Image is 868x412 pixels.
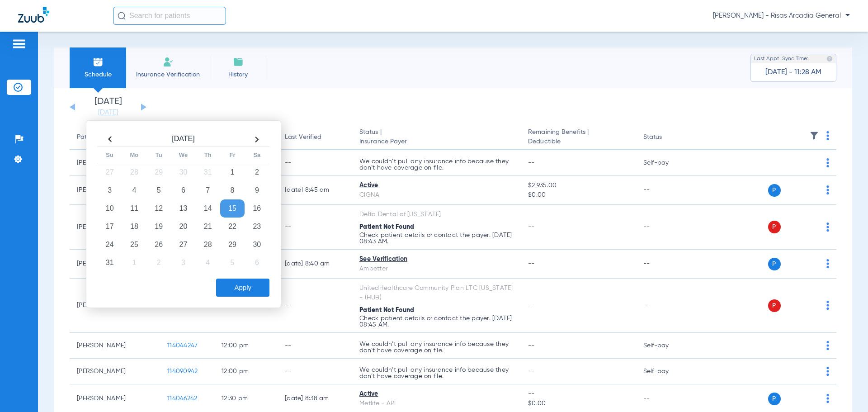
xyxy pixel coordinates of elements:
[163,57,174,67] img: Manual Insurance Verification
[359,307,414,313] span: Patient Not Found
[826,185,829,194] img: group-dot-blue.svg
[285,133,321,142] div: Last Verified
[359,315,514,328] p: Check patient details or contact the payer. [DATE] 08:45 AM.
[359,190,514,200] div: CIGNA
[81,97,135,117] li: [DATE]
[278,250,352,279] td: [DATE] 8:40 AM
[359,284,514,303] div: UnitedHealthcare Community Plan LTC [US_STATE] - (HUB)
[528,160,535,166] span: --
[636,205,697,250] td: --
[359,224,414,230] span: Patient Not Found
[93,57,104,67] img: Schedule
[118,12,126,20] img: Search Icon
[528,260,535,267] span: --
[70,359,160,384] td: [PERSON_NAME]
[233,57,244,67] img: History
[278,359,352,384] td: --
[167,368,198,374] span: 114090942
[113,7,226,25] input: Search for patients
[278,333,352,359] td: --
[167,395,197,402] span: 114046242
[636,125,697,150] th: Status
[528,190,628,200] span: $0.00
[77,133,153,142] div: Patient Name
[768,299,781,312] span: P
[768,393,781,405] span: P
[528,302,535,308] span: --
[826,158,829,167] img: group-dot-blue.svg
[826,223,829,232] img: group-dot-blue.svg
[359,399,514,408] div: Metlife - API
[214,359,278,384] td: 12:00 PM
[528,342,535,349] span: --
[359,255,514,264] div: See Verification
[278,279,352,333] td: --
[528,399,628,408] span: $0.00
[133,70,203,79] span: Insurance Verification
[278,150,352,176] td: --
[359,158,514,171] p: We couldn’t pull any insurance info because they don’t have coverage on file.
[754,54,808,63] span: Last Appt. Sync Time:
[359,232,514,245] p: Check patient details or contact the payer. [DATE] 08:43 AM.
[765,68,821,77] span: [DATE] - 11:28 AM
[826,259,829,268] img: group-dot-blue.svg
[636,176,697,205] td: --
[713,11,850,20] span: [PERSON_NAME] - Risas Arcadia General
[528,368,535,374] span: --
[278,205,352,250] td: --
[359,210,514,219] div: Delta Dental of [US_STATE]
[826,341,829,350] img: group-dot-blue.svg
[521,125,636,150] th: Remaining Benefits |
[359,264,514,274] div: Ambetter
[810,131,819,140] img: filter.svg
[636,279,697,333] td: --
[352,125,521,150] th: Status |
[528,137,628,147] span: Deductible
[636,150,697,176] td: Self-pay
[77,133,117,142] div: Patient Name
[359,389,514,399] div: Active
[528,181,628,190] span: $2,935.00
[528,389,628,399] span: --
[18,7,49,23] img: Zuub Logo
[122,132,245,147] th: [DATE]
[81,108,135,117] a: [DATE]
[823,369,868,412] iframe: Chat Widget
[768,258,781,270] span: P
[359,341,514,354] p: We couldn’t pull any insurance info because they don’t have coverage on file.
[528,224,535,230] span: --
[826,301,829,310] img: group-dot-blue.svg
[636,333,697,359] td: Self-pay
[216,279,269,297] button: Apply
[826,367,829,376] img: group-dot-blue.svg
[285,133,345,142] div: Last Verified
[359,181,514,190] div: Active
[70,333,160,359] td: [PERSON_NAME]
[768,184,781,197] span: P
[826,56,833,62] img: last sync help info
[359,367,514,379] p: We couldn’t pull any insurance info because they don’t have coverage on file.
[12,38,26,49] img: hamburger-icon
[359,137,514,147] span: Insurance Payer
[167,342,198,349] span: 114044247
[278,176,352,205] td: [DATE] 8:45 AM
[826,131,829,140] img: group-dot-blue.svg
[214,333,278,359] td: 12:00 PM
[636,359,697,384] td: Self-pay
[217,70,259,79] span: History
[76,70,119,79] span: Schedule
[636,250,697,279] td: --
[768,221,781,233] span: P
